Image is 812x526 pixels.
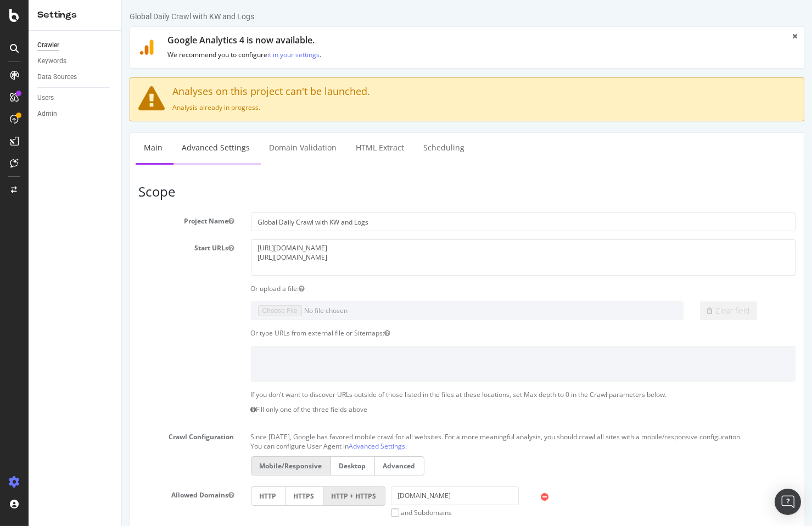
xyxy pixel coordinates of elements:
[201,486,264,506] label: HTTP + HTTPS
[227,441,284,451] a: Advanced Settings
[46,50,657,59] p: We recommend you to configure .
[139,133,223,163] a: Domain Validation
[129,486,163,506] label: HTTP
[121,284,682,293] div: Or upload a file:
[775,489,801,515] div: Open Intercom Messenger
[16,103,674,112] p: Analysis already in progress.
[107,490,113,500] button: Allowed Domains
[226,133,290,163] a: HTML Extract
[14,133,49,163] a: Main
[129,456,209,475] label: Mobile/Responsive
[129,441,674,451] p: You can configure User Agent in .
[209,456,253,475] label: Desktop
[107,216,113,226] button: Project Name
[37,40,59,51] div: Crawler
[17,40,32,55] img: ga4.9118ffdc1441.svg
[37,71,114,83] a: Data Sources
[8,239,121,253] label: Start URLs
[37,9,113,21] div: Settings
[129,239,674,275] textarea: [URL][DOMAIN_NAME] [URL][DOMAIN_NAME]
[269,508,331,517] label: and Subdomains
[163,486,201,506] label: HTTPS
[37,108,57,120] div: Admin
[37,55,66,67] div: Keywords
[129,405,674,414] p: Fill only one of the three fields above
[129,390,674,399] p: If you don't want to discover URLs outside of those listed in the files at these locations, set M...
[107,243,113,253] button: Start URLs
[8,212,121,226] label: Project Name
[37,92,54,104] div: Users
[46,36,657,46] h1: Google Analytics 4 is now available.
[37,108,114,120] a: Admin
[52,133,136,163] a: Advanced Settings
[37,55,114,67] a: Keywords
[8,486,121,500] label: Allowed Domains
[293,133,351,163] a: Scheduling
[8,428,121,441] label: Crawl Configuration
[129,428,674,441] p: Since [DATE], Google has favored mobile crawl for all websites. For a more meaningful analysis, y...
[8,11,132,22] div: Global Daily Crawl with KW and Logs
[16,86,674,97] h4: Analyses on this project can't be launched.
[37,40,114,51] a: Crawler
[145,50,198,59] a: it in your settings
[37,92,114,104] a: Users
[16,184,674,199] h3: Scope
[121,328,682,338] div: Or type URLs from external file or Sitemaps:
[253,456,303,475] label: Advanced
[37,71,77,83] div: Data Sources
